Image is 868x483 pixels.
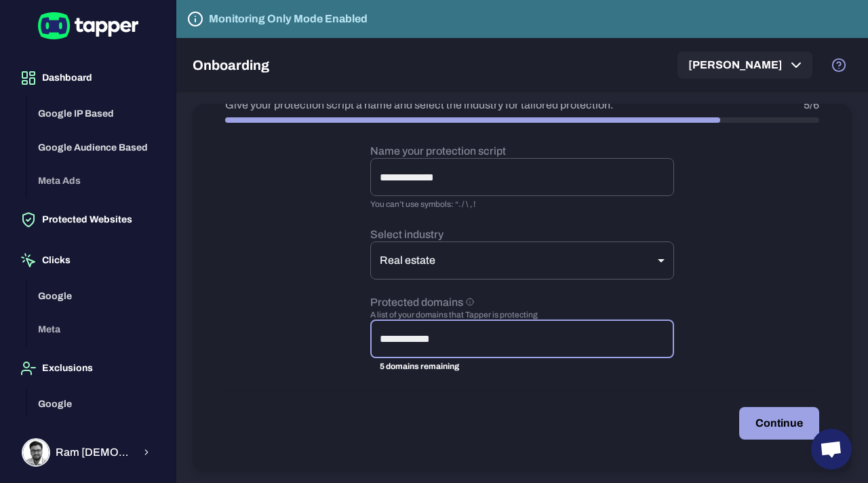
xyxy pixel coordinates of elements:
[677,52,812,79] button: [PERSON_NAME]
[187,11,203,27] svg: Tapper is not blocking any fraudulent activity for this domain
[804,98,819,112] p: 5/6
[225,98,614,112] p: Give your protection script a name and select the industry for tailored protection.
[27,107,165,119] a: Google IP Based
[11,59,165,97] button: Dashboard
[370,241,674,279] div: Real estate
[11,201,165,239] button: Protected Websites
[11,362,165,373] a: Exclusions
[27,140,165,152] a: Google Audience Based
[11,349,165,387] button: Exclusions
[27,279,165,313] button: Google
[739,407,819,440] button: Continue
[27,289,165,301] a: Google
[370,144,674,158] p: Name your protection script
[27,97,165,131] button: Google IP Based
[370,296,674,309] p: Protected domains
[56,446,134,459] span: Ram [DEMOGRAPHIC_DATA]
[11,71,165,83] a: Dashboard
[27,131,165,165] button: Google Audience Based
[11,254,165,265] a: Clicks
[27,387,165,421] button: Google
[209,11,368,27] h6: Monitoring Only Mode Enabled
[193,57,269,73] h5: Onboarding
[27,397,165,408] a: Google
[11,241,165,279] button: Clicks
[811,429,852,469] div: Open chat
[380,360,665,374] p: 5 domains remaining
[11,433,165,472] button: Ram KrishnaRam [DEMOGRAPHIC_DATA]
[370,228,674,241] p: Select industry
[23,440,49,465] img: Ram Krishna
[11,213,165,225] a: Protected Websites
[370,309,674,320] span: A list of your domains that Tapper is protecting
[370,198,674,212] p: You can’t use symbols: “. / \ , !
